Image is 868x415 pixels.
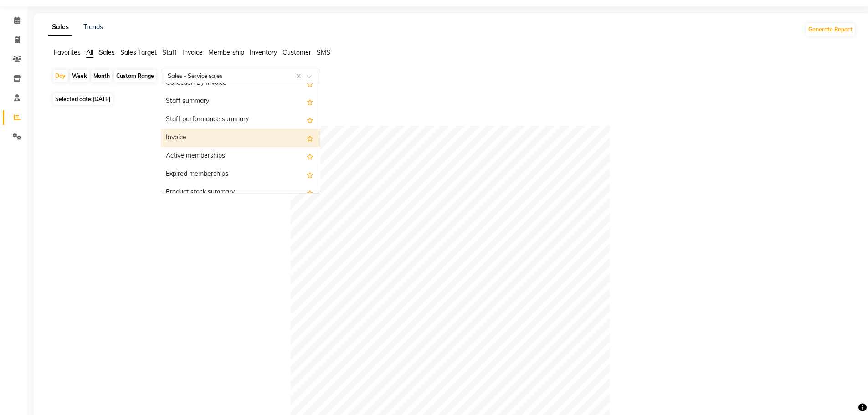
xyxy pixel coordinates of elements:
span: Add this report to Favorites List [307,78,313,89]
div: Week [70,70,89,82]
div: Staff summary [161,92,320,111]
span: [DATE] [92,96,110,102]
span: Add this report to Favorites List [307,133,313,143]
span: Favorites [54,48,81,56]
span: Add this report to Favorites List [307,187,313,198]
div: Custom Range [114,70,156,82]
span: SMS [317,48,330,56]
div: Staff performance summary [161,111,320,129]
span: Customer [282,48,311,56]
div: Month [91,70,112,82]
span: Sales Target [120,48,157,56]
div: Active memberships [161,147,320,165]
span: Invoice [182,48,203,56]
span: Membership [208,48,244,56]
a: Trends [83,23,103,31]
div: Invoice [161,129,320,147]
ng-dropdown-panel: Options list [161,83,320,193]
span: Selected date: [53,93,113,105]
button: Generate Report [806,23,855,36]
span: Clear all [296,72,304,81]
div: Collection By Invoice [161,74,320,92]
div: Product stock summary [161,184,320,202]
div: Expired memberships [161,165,320,184]
div: Day [53,70,68,82]
span: Staff [162,48,177,56]
span: Add this report to Favorites List [307,151,313,162]
a: Sales [48,19,72,36]
span: Inventory [250,48,277,56]
span: Add this report to Favorites List [307,114,313,125]
span: Add this report to Favorites List [307,169,313,180]
span: Sales [99,48,115,56]
span: Add this report to Favorites List [307,96,313,107]
span: All [86,48,93,56]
